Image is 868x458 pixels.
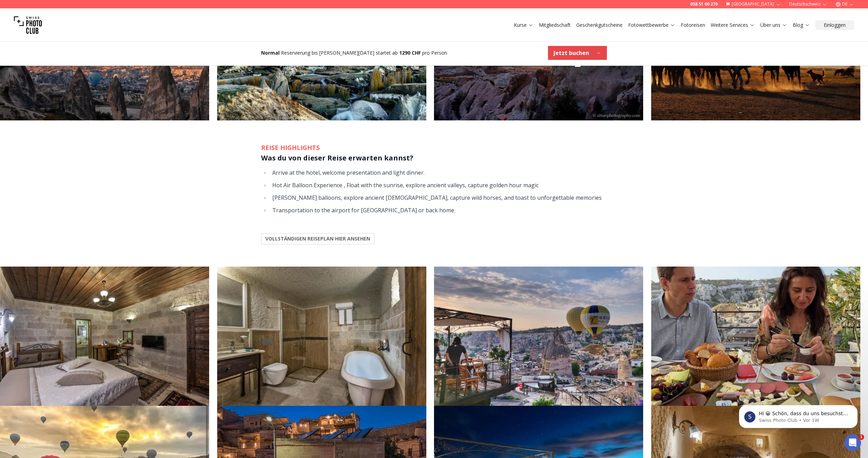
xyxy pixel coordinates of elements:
li: Arrive at the hotel, welcome presentation and light dinner. [270,168,607,177]
a: Weitere Services [711,22,755,29]
b: Normal [261,49,280,56]
h2: REISE HIGHLIGHTS [261,143,607,152]
li: Transportation to the airport for [GEOGRAPHIC_DATA] or back home. [270,205,607,215]
b: VOLLSTÄNDIGEN REISEPLAN HIER ANSEHEN [265,235,370,242]
a: Kurse [514,22,533,29]
button: Fotowettbewerbe [625,20,678,30]
span: 1 [859,434,864,440]
a: Blog [793,22,810,29]
button: Geschenkgutscheine [573,20,625,30]
button: Kurse [511,20,536,30]
img: Photo90 [217,267,426,406]
div: Jetzt buchen [575,61,580,67]
button: Mitgliedschaft [536,20,573,30]
iframe: Intercom notifications Nachricht [729,390,868,439]
button: Fotoreisen [678,20,708,30]
h3: Was du von dieser Reise erwarten kannst? [261,152,607,164]
img: Photo91 [434,267,643,406]
a: Fotoreisen [681,22,705,29]
a: Mitgliedschaft [539,22,571,29]
a: Über uns [760,22,787,29]
button: Einloggen [815,20,854,30]
button: Jetzt buchen [548,46,607,60]
li: Hot Air Balloon Experience , Float with the sunrise, explore ancient valleys, capture golden hour... [270,180,607,190]
a: Fotowettbewerbe [628,22,675,29]
img: Photo92 [651,267,860,406]
iframe: Intercom live chat [844,434,861,451]
button: Weitere Services [708,20,757,30]
span: Reservierung bis [PERSON_NAME][DATE] startet ab [281,49,398,56]
b: 1290 CHF [399,49,421,56]
span: pro Person [422,49,447,56]
li: [PERSON_NAME] balloons, explore ancient [DEMOGRAPHIC_DATA], capture wild horses, and toast to unf... [270,193,607,203]
button: Über uns [757,20,790,30]
button: Blog [790,20,813,30]
b: Jetzt buchen [554,49,589,57]
img: Swiss photo club [14,11,42,39]
a: Geschenkgutscheine [576,22,623,29]
a: 058 51 00 270 [690,1,718,7]
button: VOLLSTÄNDIGEN REISEPLAN HIER ANSEHEN [261,233,374,244]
